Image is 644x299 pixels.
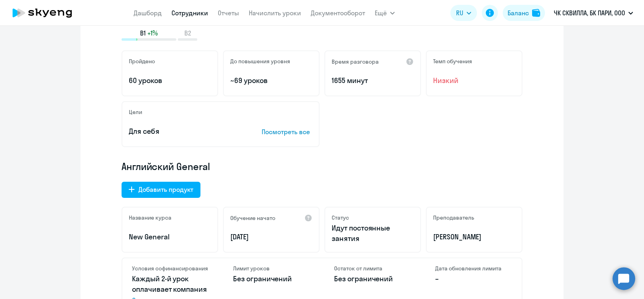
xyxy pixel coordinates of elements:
button: ЧК СКВИЛЛА, БК ПАРИ, ООО [550,3,637,23]
p: 60 уроков [129,75,211,86]
button: Добавить продукт [122,182,200,198]
p: Без ограничений [334,274,411,284]
h5: До повышения уровня [230,58,290,65]
span: B2 [184,29,191,37]
a: Документооборот [311,9,365,17]
h4: Условия софинансирования [132,265,209,272]
p: Идут постоянные занятия [332,223,414,244]
p: Посмотреть все [262,127,312,137]
h5: Пройдено [129,58,155,65]
span: B1 [140,29,146,37]
button: RU [450,5,477,21]
button: Ещё [375,5,395,21]
h4: Остаток от лимита [334,265,411,272]
p: [DATE] [230,232,312,242]
a: Сотрудники [171,9,208,17]
button: Балансbalance [503,5,545,21]
p: [PERSON_NAME] [433,232,515,242]
p: Для себя [129,126,237,137]
img: balance [532,9,540,17]
span: Низкий [433,75,515,86]
h4: Дата обновления лимита [435,265,512,272]
h5: Преподаватель [433,214,474,221]
div: Добавить продукт [138,185,193,194]
p: 1655 минут [332,75,414,86]
p: New General [129,232,211,242]
span: Ещё [375,8,387,18]
span: RU [456,8,463,18]
h5: Время разговора [332,58,379,65]
a: Начислить уроки [249,9,301,17]
p: Без ограничений [233,274,310,284]
span: Английский General [122,160,210,173]
h5: Цели [129,108,142,116]
h4: Лимит уроков [233,265,310,272]
span: +1% [147,29,158,37]
h5: Название курса [129,214,171,221]
h5: Темп обучения [433,58,472,65]
p: ~69 уроков [230,75,312,86]
a: Отчеты [218,9,239,17]
h5: Обучение начато [230,214,275,222]
p: – [435,274,512,284]
h5: Статус [332,214,349,221]
a: Дашборд [134,9,162,17]
div: Баланс [508,8,529,18]
p: ЧК СКВИЛЛА, БК ПАРИ, ООО [554,8,625,18]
